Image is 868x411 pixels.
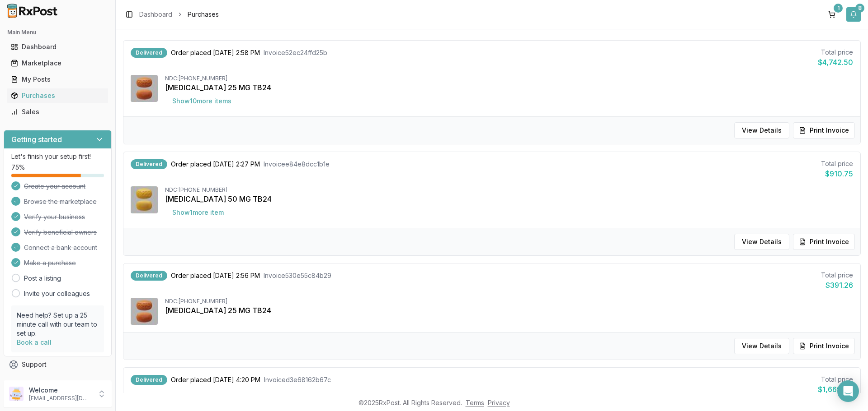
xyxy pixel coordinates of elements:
span: 75 % [11,163,25,172]
nav: breadcrumb [139,10,219,19]
div: $391.26 [821,280,853,291]
h3: Getting started [11,134,62,145]
a: My Posts [7,71,108,88]
div: Delivered [131,159,167,169]
button: Sales [4,105,112,119]
a: Invite your colleagues [24,289,90,298]
button: Purchases [4,88,112,103]
a: Sales [7,104,108,120]
a: Dashboard [7,39,108,55]
button: Show10more items [165,93,239,109]
a: Dashboard [139,10,172,19]
div: NDC: [PHONE_NUMBER] [165,298,853,305]
img: User avatar [9,387,24,401]
button: Feedback [4,373,112,389]
button: Support [4,356,112,373]
div: NDC: [PHONE_NUMBER] [165,75,853,82]
span: Connect a bank account [24,243,97,252]
span: Make a purchase [24,259,76,268]
span: Verify beneficial owners [24,228,97,237]
button: Dashboard [4,40,112,54]
a: Purchases [7,88,108,104]
div: Total price [821,271,853,280]
span: Purchases [188,10,219,19]
div: Purchases [11,91,104,100]
div: Total price [818,375,853,384]
img: Myrbetriq 50 MG TB24 [131,186,158,213]
span: Invoice 530e55c84b29 [264,271,331,280]
p: Welcome [29,386,92,395]
span: Order placed [DATE] 2:27 PM [171,160,260,169]
div: Dashboard [11,42,104,51]
div: Total price [821,159,853,168]
div: Total price [818,48,853,57]
span: Create your account [24,182,85,191]
img: RxPost Logo [4,4,61,18]
img: Myrbetriq 25 MG TB24 [131,75,158,102]
span: Order placed [DATE] 4:20 PM [171,375,260,384]
p: Need help? Set up a 25 minute call with our team to set up. [17,311,99,338]
a: Post a listing [24,274,61,283]
div: 8 [855,4,864,13]
span: Invoice 52ec24ffd25b [264,48,327,57]
div: Delivered [131,48,167,58]
button: View Details [734,338,789,354]
div: NDC: [PHONE_NUMBER] [165,186,853,194]
button: View Details [734,234,789,250]
div: [MEDICAL_DATA] 25 MG TB24 [165,82,853,93]
div: $4,742.50 [818,57,853,68]
a: Terms [466,399,484,406]
span: Invoice d3e68162b67c [264,375,331,384]
span: Verify your business [24,212,85,222]
div: [MEDICAL_DATA] 25 MG TB24 [165,305,853,316]
p: [EMAIL_ADDRESS][DOMAIN_NAME] [29,395,92,402]
img: Myrbetriq 25 MG TB24 [131,298,158,325]
button: View Details [734,122,789,139]
div: Delivered [131,375,167,385]
div: Delivered [131,271,167,281]
button: Print Invoice [793,234,855,250]
a: Book a call [17,338,52,346]
button: Show1more item [165,204,231,221]
div: $1,669.00 [818,384,853,395]
div: My Posts [11,75,104,84]
span: Order placed [DATE] 2:56 PM [171,271,260,280]
button: 1 [825,7,839,22]
a: Privacy [488,399,510,406]
span: Browse the marketplace [24,197,97,206]
button: 8 [846,7,861,22]
a: Marketplace [7,55,108,71]
button: Print Invoice [793,338,855,354]
div: [MEDICAL_DATA] 50 MG TB24 [165,194,853,204]
span: Order placed [DATE] 2:58 PM [171,48,260,57]
span: Feedback [22,376,52,385]
button: Marketplace [4,56,112,70]
button: My Posts [4,72,112,87]
div: Marketplace [11,59,104,68]
div: Open Intercom Messenger [837,380,859,402]
h2: Main Menu [7,29,108,36]
p: Let's finish your setup first! [11,152,104,161]
div: $910.75 [821,168,853,179]
button: Print Invoice [793,122,855,139]
div: Sales [11,107,104,116]
div: 1 [834,4,843,13]
span: Invoice e84e8dcc1b1e [264,160,330,169]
